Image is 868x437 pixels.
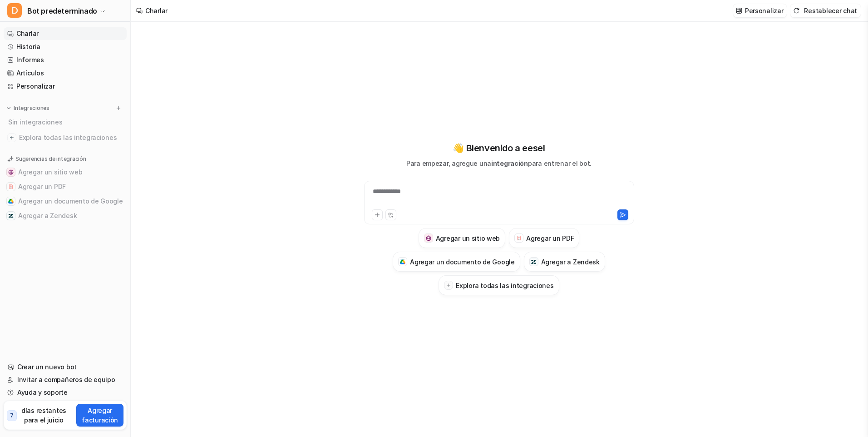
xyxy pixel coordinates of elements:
[18,197,123,206] font: Agregar un documento de Google
[410,257,515,267] h3: Agregar un documento de Google
[18,211,77,220] font: Agregar a Zendesk
[7,133,16,142] img: Explora todas las integraciones
[4,386,127,399] a: Ayuda y soporte
[531,259,537,265] img: Agregar a Zendesk
[4,40,127,53] a: Historia
[509,228,579,248] button: Agregar un PDFAgregar un PDF
[4,104,52,113] button: Integraciones
[145,7,168,15] font: Charlar
[8,184,14,189] img: Agregar un PDF
[393,252,520,272] button: Agregar un documento de GoogleAgregar un documento de Google
[16,82,55,91] font: Personalizar
[16,29,39,38] font: Charlar
[27,5,97,17] span: Bot predeterminado
[733,4,787,17] button: Personalizar
[491,159,528,167] span: integración
[524,252,605,272] button: Agregar a ZendeskAgregar a Zendesk
[17,375,115,384] font: Invitar a compañeros de equipo
[7,3,22,18] span: D
[80,406,120,425] p: Agregar facturación
[419,228,505,248] button: Agregar un sitio webAgregar un sitio web
[526,233,574,243] h3: Agregar un PDF
[8,169,14,175] img: Agregar un sitio web
[4,361,127,373] a: Crear un nuevo bot
[5,114,127,129] div: Sin integraciones
[436,233,500,243] h3: Agregar un sitio web
[736,7,742,14] img: Personalizar
[8,213,14,218] img: Agregar a Zendesk
[115,105,122,111] img: menu_add.svg
[4,165,127,179] button: Agregar un sitio webAgregar un sitio web
[4,194,127,209] button: Agregar un documento de GoogleAgregar un documento de Google
[18,168,82,177] font: Agregar un sitio web
[17,363,77,372] font: Crear un nuevo bot
[4,373,127,386] a: Invitar a compañeros de equipo
[426,235,432,241] img: Agregar un sitio web
[19,406,69,425] p: días restantes para el juicio
[793,7,799,14] img: restablecimiento
[541,257,600,267] h3: Agregar a Zendesk
[4,67,127,79] a: Artículos
[456,281,553,290] h3: Explora todas las integraciones
[516,235,522,241] img: Agregar un PDF
[790,4,861,17] button: Restablecer chat
[19,130,123,145] span: Explora todas las integraciones
[14,104,49,112] p: Integraciones
[4,54,127,66] a: Informes
[745,6,784,15] p: Personalizar
[17,388,68,397] font: Ayuda y soporte
[10,412,14,420] p: 7
[16,69,44,78] font: Artículos
[4,131,127,144] a: Explora todas las integraciones
[15,155,86,163] p: Sugerencias de integración
[16,42,40,51] font: Historia
[18,182,66,191] font: Agregar un PDF
[439,275,559,295] button: Explora todas las integraciones
[4,27,127,40] a: Charlar
[804,6,857,15] font: Restablecer chat
[400,259,406,265] img: Agregar un documento de Google
[8,199,14,204] img: Agregar un documento de Google
[4,80,127,93] a: Personalizar
[76,404,123,427] button: Agregar facturación
[16,55,44,65] font: Informes
[453,141,545,155] p: 👋 Bienvenido a eesel
[5,105,12,111] img: Expandir menú
[4,179,127,194] button: Agregar un PDFAgregar un PDF
[4,209,127,223] button: Agregar a ZendeskAgregar a Zendesk
[406,159,592,168] p: Para empezar, agregue una para entrenar el bot.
